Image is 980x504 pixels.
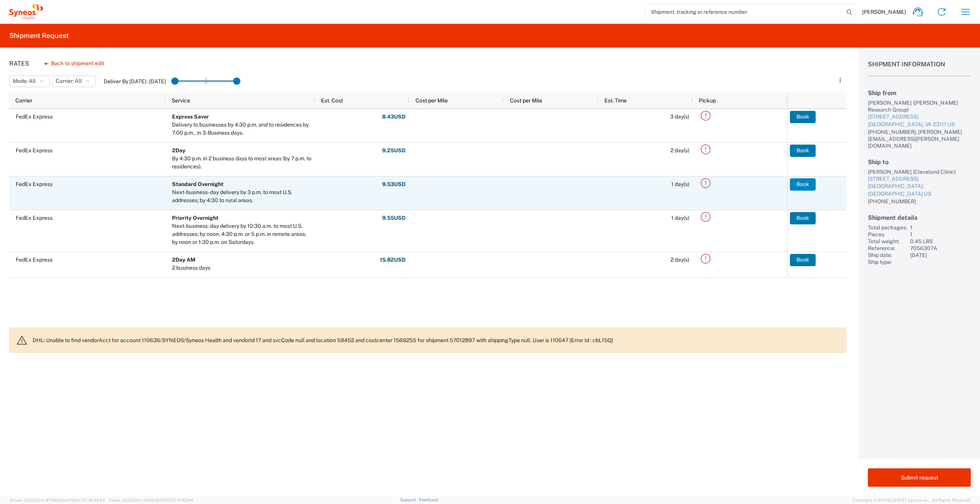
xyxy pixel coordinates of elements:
strong: 9.53 USD [382,181,406,188]
div: 7056307A [910,245,971,252]
span: Est. Time [604,97,627,104]
div: Reference: [868,245,907,252]
span: 1 day(s) [671,215,689,221]
button: 9.25USD [382,145,406,157]
span: Client: 2025.20.0-035ba07 [108,498,193,502]
div: Next-business-day delivery by 3 p.m. to most U.S. addresses; by 4:30 to rural areas. [172,188,311,204]
div: [PERSON_NAME] (Cleveland Clinic) [868,168,971,175]
span: Carrier [15,97,32,104]
div: [DATE] [910,252,971,259]
span: 2 day(s) [670,147,689,153]
span: FedEx Express [16,181,53,187]
b: Express Saver [172,114,209,120]
input: Shipment, tracking or reference number [645,5,844,19]
span: Cost per Mile [416,97,448,104]
button: 8.43USD [382,111,406,123]
button: 9.55USD [382,212,406,224]
div: [PHONE_NUMBER] [868,198,971,205]
div: [PERSON_NAME] ([PERSON_NAME] Research Group) [868,99,971,113]
strong: 8.43 USD [382,113,406,120]
span: 3 day(s) [670,114,689,120]
h2: Ship to [868,158,971,166]
button: Submit request [868,468,971,487]
button: Carrier: All [52,76,96,87]
div: Delivery to businesses by 4:30 p.m. and to residences by 7:00 p.m., in 3-Business days. [172,121,311,137]
button: 9.53USD [382,178,406,191]
div: 2 business days [172,264,210,272]
span: Carrier: All [56,77,82,85]
span: FedEx Express [16,147,53,153]
span: FedEx Express [16,215,53,221]
h1: Shipment Information [868,61,971,76]
span: Server: 2025.20.0-970904bc0f3 [9,498,105,502]
div: [STREET_ADDRESS] [868,175,971,183]
b: Standard Overnight [172,181,223,187]
div: Total packages: [868,224,907,231]
button: Book [790,254,816,266]
div: 1 [910,231,971,238]
div: [GEOGRAPHIC_DATA], VA 23111 US [868,121,971,128]
div: [GEOGRAPHIC_DATA], [GEOGRAPHIC_DATA] US [868,183,971,198]
a: [STREET_ADDRESS][GEOGRAPHIC_DATA], [GEOGRAPHIC_DATA] US [868,175,971,198]
div: Ship type: [868,259,907,265]
a: Feedback [419,497,439,502]
h2: Shipment details [868,214,971,221]
b: Priority Overnight [172,215,219,221]
a: [STREET_ADDRESS][GEOGRAPHIC_DATA], VA 23111 US [868,113,971,128]
span: 2 day(s) [670,257,689,263]
div: 1 [910,224,971,231]
h2: Shipment Request [9,31,69,40]
div: 0.45 LBS [910,238,971,245]
button: Book [790,145,816,157]
span: Service [172,97,190,104]
button: Back to shipment edit [38,57,110,70]
div: By 4:30 p.m. in 2 business days to most areas (by 7 p.m. to residences). [172,155,311,171]
span: [DATE] 10:43:43 [74,498,105,502]
button: Book [790,212,816,224]
span: Mode: All [13,77,36,85]
strong: 9.55 USD [382,214,406,222]
span: FedEx Express [16,114,53,120]
div: [PHONE_NUMBER], [PERSON_NAME][EMAIL_ADDRESS][PERSON_NAME][DOMAIN_NAME] [868,128,971,149]
div: Total weight: [868,238,907,245]
span: Pickup [699,97,716,104]
span: [DATE] 10:52:44 [162,498,193,502]
b: 2Day [172,147,185,153]
div: Pieces [868,231,907,238]
h1: Rates [9,60,29,67]
a: Support [400,497,419,502]
span: FedEx Express [16,257,53,263]
button: Book [790,178,816,191]
span: Est. Cost [321,97,343,104]
strong: 9.25 USD [382,147,406,154]
button: 15.82USD [379,254,406,266]
strong: 15.82 USD [380,256,406,264]
span: 1 day(s) [671,181,689,187]
p: DHL: Unable to find vendorAcct for account 110636/SYNEOS/Syneos Health and vendorId 17 and svcCod... [33,337,840,344]
div: Ship date: [868,252,907,259]
div: [STREET_ADDRESS] [868,113,971,121]
div: Next-business-day delivery by 10:30 a.m. to most U.S. addresses; by noon, 4:30 p.m. or 5 p.m. in ... [172,222,311,246]
label: Deliver By [DATE] - [DATE] [104,78,166,85]
b: 2Day AM [172,257,195,263]
span: [PERSON_NAME] [862,8,906,15]
span: Cost per Mile [510,97,542,104]
h2: Ship from [868,89,971,97]
button: Book [790,111,816,123]
button: Mode: All [9,76,50,87]
span: Copyright © [DATE]-[DATE] Agistix Inc., All Rights Reserved [853,497,971,504]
